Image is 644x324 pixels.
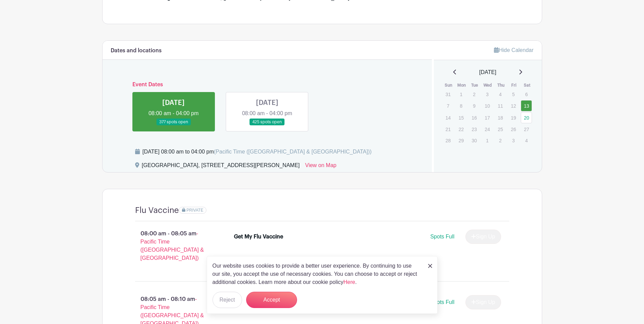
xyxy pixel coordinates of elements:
[141,231,204,261] span: - Pacific Time ([GEOGRAPHIC_DATA] & [GEOGRAPHIC_DATA])
[430,234,454,239] span: Spots Full
[442,82,455,89] th: Sun
[442,89,454,100] p: 31
[508,112,519,123] p: 19
[521,89,532,100] p: 6
[479,68,496,76] span: [DATE]
[520,82,534,89] th: Sat
[456,101,467,111] p: 8
[482,112,493,123] p: 17
[246,292,297,308] button: Accept
[521,100,532,111] a: 13
[494,82,508,89] th: Thu
[495,89,506,100] p: 4
[186,208,203,213] span: PRIVATE
[143,148,372,156] div: [DATE] 08:00 am to 04:00 pm
[456,135,467,146] p: 29
[482,135,493,146] p: 1
[127,82,408,88] h6: Event Dates
[468,112,480,123] p: 16
[456,89,467,100] p: 1
[456,124,467,134] p: 22
[468,135,480,146] p: 30
[495,135,506,146] p: 2
[213,262,421,286] p: Our website uses cookies to provide a better user experience. By continuing to use our site, you ...
[481,82,495,89] th: Wed
[508,82,521,89] th: Fri
[508,101,519,111] p: 12
[111,48,162,54] h6: Dates and locations
[468,124,480,134] p: 23
[468,101,480,111] p: 9
[508,135,519,146] p: 3
[495,124,506,134] p: 25
[495,112,506,123] p: 18
[468,82,481,89] th: Tue
[468,89,480,100] p: 2
[428,264,432,268] img: close_button-5f87c8562297e5c2d7936805f587ecaba9071eb48480494691a3f1689db116b3.svg
[142,161,300,172] div: [GEOGRAPHIC_DATA], [STREET_ADDRESS][PERSON_NAME]
[508,124,519,134] p: 26
[430,299,454,305] span: Spots Full
[456,112,467,123] p: 15
[344,279,355,285] a: Here
[442,135,454,146] p: 28
[482,89,493,100] p: 3
[442,101,454,111] p: 7
[214,149,372,155] span: (Pacific Time ([GEOGRAPHIC_DATA] & [GEOGRAPHIC_DATA]))
[455,82,468,89] th: Mon
[521,112,532,123] a: 20
[305,161,336,172] a: View on Map
[482,101,493,111] p: 10
[442,124,454,134] p: 21
[442,112,454,123] p: 14
[495,101,506,111] p: 11
[521,124,532,134] p: 27
[135,205,179,215] h4: Flu Vaccine
[494,47,533,53] a: Hide Calendar
[482,124,493,134] p: 24
[508,89,519,100] p: 5
[234,233,283,241] div: Get My Flu Vaccine
[124,227,223,265] p: 08:00 am - 08:05 am
[213,292,242,308] button: Reject
[521,135,532,146] p: 4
